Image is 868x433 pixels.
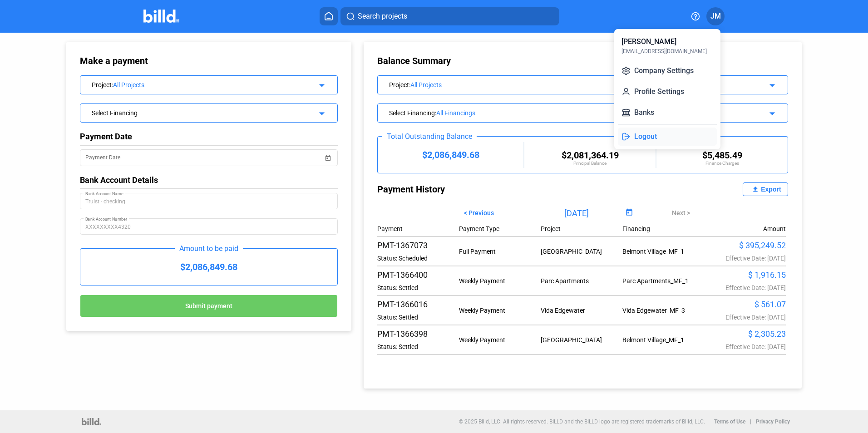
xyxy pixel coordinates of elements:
[618,62,717,80] button: Company Settings
[621,47,707,55] div: [EMAIL_ADDRESS][DOMAIN_NAME]
[621,36,676,47] div: [PERSON_NAME]
[618,83,717,101] button: Profile Settings
[618,103,717,122] button: Banks
[618,128,717,146] button: Logout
